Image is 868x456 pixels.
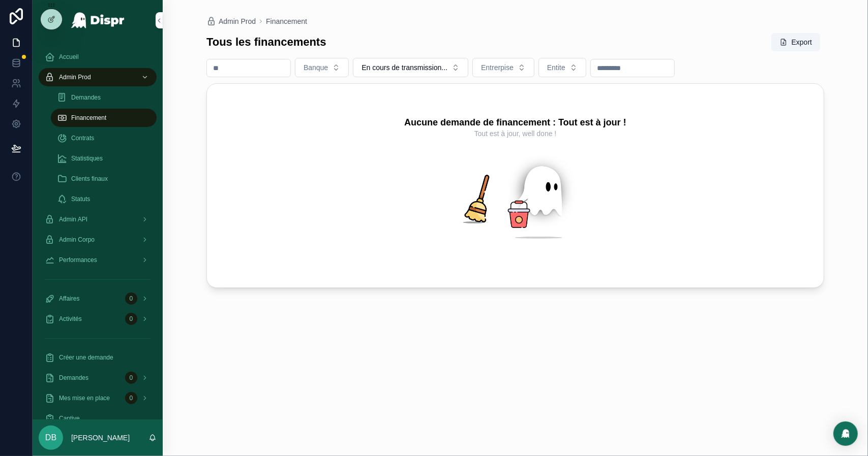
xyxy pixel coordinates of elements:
span: Affaires [59,295,79,303]
a: Clients finaux [51,170,157,188]
a: Statistiques [51,149,157,168]
span: Statistiques [71,154,103,162]
p: [PERSON_NAME] [71,433,130,443]
button: Select Button [538,58,586,77]
span: Banque [304,62,328,73]
span: Clients finaux [71,175,108,183]
span: Demandes [59,374,88,382]
span: Financement [71,114,106,122]
div: 0 [125,392,137,404]
a: Créer une demande [39,348,157,367]
span: Créer une demande [59,353,113,362]
span: Activités [59,315,82,323]
button: Export [771,33,820,51]
span: Admin Corpo [59,236,95,244]
span: Tout est à jour, well done ! [474,128,557,139]
span: DB [45,432,56,444]
span: Entite [547,62,565,73]
div: 0 [125,292,137,305]
h2: Aucune demande de financement : Tout est à jour ! [404,116,626,128]
a: Demandes0 [39,369,157,387]
a: Accueil [39,48,157,66]
span: Contrats [71,134,94,142]
a: Statuts [51,190,157,208]
a: Admin Prod [39,68,157,86]
span: Accueil [59,53,79,61]
span: Statuts [71,195,90,203]
a: Contrats [51,129,157,147]
a: Admin Corpo [39,231,157,249]
a: Captive [39,409,157,428]
img: App logo [71,12,125,28]
div: 0 [125,313,137,325]
span: Captive [59,414,80,422]
h1: Tous les financements [206,35,326,49]
a: Mes mise en place0 [39,389,157,407]
div: Open Intercom Messenger [833,421,858,446]
a: Financement [51,109,157,127]
a: Performances [39,251,157,269]
span: Entrerpise [481,62,514,73]
a: Admin API [39,210,157,229]
a: Financement [266,16,307,26]
span: Mes mise en place [59,394,110,402]
span: Admin Prod [219,16,256,26]
button: Select Button [353,58,468,77]
a: Demandes [51,88,157,107]
span: En cours de transmission... [362,62,447,73]
div: scrollable content [33,41,163,419]
a: Admin Prod [206,16,256,26]
span: Performances [59,256,97,264]
button: Select Button [295,58,349,77]
a: Activités0 [39,310,157,328]
span: Admin API [59,215,87,223]
a: Affaires0 [39,289,157,308]
div: 0 [125,372,137,384]
span: Admin Prod [59,73,91,81]
span: Demandes [71,93,101,102]
img: Aucune demande de financement : Tout est à jour ! [434,147,597,255]
button: Select Button [472,58,534,77]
